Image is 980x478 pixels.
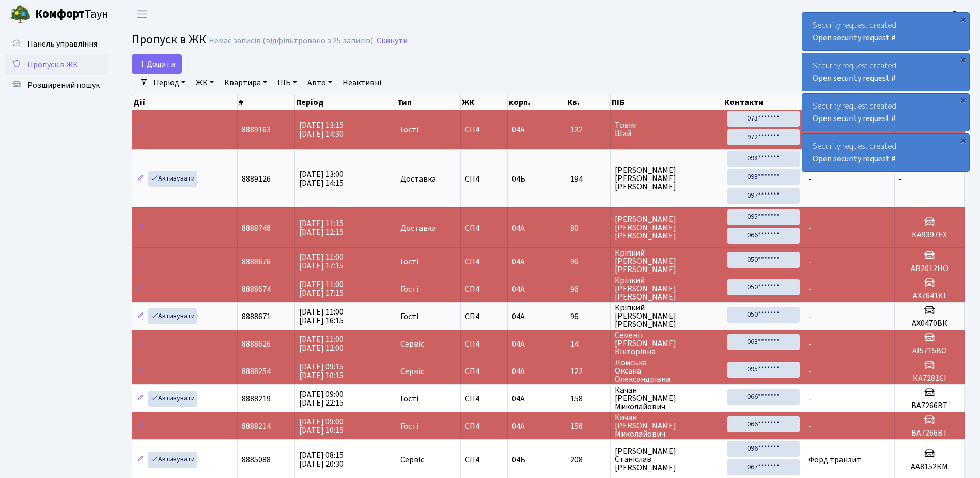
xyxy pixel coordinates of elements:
span: 04А [512,338,525,350]
span: 04А [512,283,525,295]
a: Open security request # [813,153,896,165]
div: Security request created [802,134,969,171]
span: 04А [512,256,525,267]
h5: ВА7266ВТ [899,401,960,411]
button: Переключити навігацію [129,6,155,23]
span: 04А [512,393,525,405]
span: - [899,173,902,185]
span: СП4 [465,312,503,321]
span: 8888219 [242,393,271,405]
span: Сервіс [400,340,424,348]
a: Open security request # [813,113,896,124]
span: [DATE] 13:15 [DATE] 14:30 [299,119,344,140]
span: 04Б [512,454,525,466]
span: СП4 [465,422,503,430]
span: 122 [570,367,606,376]
span: [DATE] 13:00 [DATE] 14:15 [299,169,344,189]
span: Гості [400,126,418,134]
div: × [958,14,968,24]
span: Ломська Оксана Олександрівна [615,358,719,383]
span: - [808,393,812,405]
span: Пропуск в ЖК [27,59,78,70]
a: ПІБ [273,74,301,92]
th: Тип [396,95,461,110]
span: 96 [570,258,606,266]
th: Кв. [566,95,611,110]
a: Активувати [148,452,197,468]
span: Розширений пошук [27,80,100,91]
span: Качан [PERSON_NAME] Миколайович [615,413,719,438]
span: [DATE] 09:00 [DATE] 22:15 [299,389,344,409]
span: 8888214 [242,421,271,432]
a: Панель управління [5,34,108,54]
a: Активувати [148,171,197,187]
span: СП4 [465,175,503,183]
span: СП4 [465,395,503,403]
span: Форд транзит [808,454,861,466]
span: Панель управління [27,38,97,50]
span: Доставка [400,224,436,232]
span: Таун [35,6,108,23]
h5: КА9397ЕХ [899,230,960,240]
span: 8889163 [242,124,271,136]
span: - [808,222,812,234]
div: Немає записів (відфільтровано з 25 записів). [209,36,375,46]
span: - [808,311,812,322]
img: logo.png [10,4,31,25]
th: # [238,95,295,110]
span: Гості [400,312,418,321]
span: Додати [138,58,175,70]
span: 14 [570,340,606,348]
span: 04А [512,366,525,377]
div: Security request created [802,53,969,91]
a: ЖК [192,74,218,92]
span: Сервіс [400,367,424,376]
span: Пропуск в ЖК [132,31,206,49]
span: [DATE] 11:00 [DATE] 16:15 [299,306,344,326]
span: [PERSON_NAME] [PERSON_NAME] [PERSON_NAME] [615,215,719,240]
b: Комфорт [35,6,85,22]
span: [DATE] 11:00 [DATE] 17:15 [299,279,344,299]
a: Open security request # [813,72,896,84]
div: × [958,54,968,65]
a: Пропуск в ЖК [5,54,108,75]
h5: АВ2012НО [899,264,960,274]
span: Качан [PERSON_NAME] Миколайович [615,386,719,411]
a: Квартира [220,74,271,92]
span: Гості [400,258,418,266]
div: Security request created [802,94,969,131]
h5: АХ0470ВК [899,319,960,328]
span: Кріпкий [PERSON_NAME] [PERSON_NAME] [615,276,719,301]
span: 04А [512,222,525,234]
h5: АА8152КМ [899,462,960,472]
span: 96 [570,285,606,293]
div: × [958,135,968,145]
b: Консьєрж б. 4. [910,9,968,20]
span: СП4 [465,126,503,134]
a: Неактивні [338,74,385,92]
span: Сервіс [400,456,424,464]
span: 208 [570,456,606,464]
th: Період [295,95,396,110]
span: 8885088 [242,454,271,466]
span: СП4 [465,258,503,266]
a: Активувати [148,391,197,407]
span: Кріпкий [PERSON_NAME] [PERSON_NAME] [615,249,719,274]
span: 8888676 [242,256,271,267]
span: [DATE] 09:00 [DATE] 10:15 [299,416,344,436]
span: 04А [512,421,525,432]
span: 8888674 [242,283,271,295]
th: ПІБ [611,95,723,110]
span: Гості [400,285,418,293]
span: 132 [570,126,606,134]
span: СП4 [465,285,503,293]
span: 8888254 [242,366,271,377]
span: [DATE] 11:00 [DATE] 17:15 [299,251,344,272]
span: - [808,421,812,432]
span: 8888671 [242,311,271,322]
span: 04Б [512,173,525,185]
span: Доставка [400,175,436,183]
a: Розширений пошук [5,75,108,96]
span: СП4 [465,340,503,348]
th: Контакти [723,95,804,110]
